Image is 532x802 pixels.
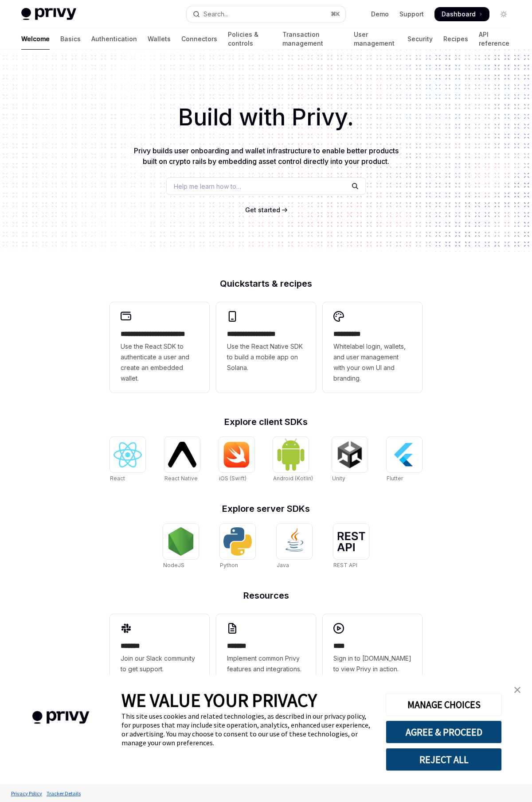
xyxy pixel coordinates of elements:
a: Recipes [443,28,468,50]
a: Connectors [181,28,217,50]
img: REST API [337,532,365,551]
img: close banner [514,687,520,693]
span: Dashboard [442,10,476,19]
span: Sign in to [DOMAIN_NAME] to view Privy in action. [333,653,411,674]
span: Flutter [387,475,403,482]
img: Flutter [390,440,419,469]
a: Transaction management [282,28,343,50]
a: React NativeReact Native [164,437,200,483]
a: FlutterFlutter [387,437,422,483]
button: Open search [187,6,345,22]
span: ⌘ K [331,11,340,18]
img: React [113,442,142,467]
span: Implement common Privy features and integrations. [227,653,305,674]
div: This site uses cookies and related technologies, as described in our privacy policy, for purposes... [121,712,372,747]
a: **** *****Whitelabel login, wallets, and user management with your own UI and branding. [323,302,422,393]
span: Use the React SDK to authenticate a user and create an embedded wallet. [121,341,199,384]
div: Search... [203,9,228,19]
a: Wallets [148,28,171,50]
a: Demo [371,10,389,19]
button: REJECT ALL [386,748,502,771]
a: **** **Implement common Privy features and integrations. [216,614,316,683]
a: iOS (Swift)iOS (Swift) [219,437,254,483]
img: light logo [21,8,76,20]
span: Android (Kotlin) [273,475,313,482]
span: WE VALUE YOUR PRIVACY [121,689,317,712]
img: company logo [13,698,108,737]
h2: Quickstarts & recipes [110,279,422,288]
span: REST API [333,562,357,568]
img: Android (Kotlin) [277,438,305,471]
a: Authentication [91,28,137,50]
a: PythonPython [220,524,255,570]
a: Tracker Details [44,786,83,801]
img: React Native [168,442,196,467]
a: Dashboard [434,7,489,21]
span: Join our Slack community to get support. [121,653,199,674]
h2: Explore client SDKs [110,417,422,426]
a: **** **Join our Slack community to get support. [110,614,209,683]
a: Welcome [21,28,50,50]
button: Toggle dark mode [497,7,511,21]
span: React [110,475,125,482]
a: Basics [60,28,81,50]
img: Python [223,527,252,556]
span: iOS (Swift) [219,475,246,482]
span: NodeJS [163,562,184,568]
span: Python [220,562,238,568]
a: Android (Kotlin)Android (Kotlin) [273,437,313,483]
span: Java [277,562,289,568]
a: Security [407,28,433,50]
img: Java [280,527,309,556]
span: Privy builds user onboarding and wallet infrastructure to enable better products built on crypto ... [134,146,399,166]
button: MANAGE CHOICES [386,693,502,716]
span: Unity [332,475,345,482]
a: Get started [245,206,280,214]
a: REST APIREST API [333,524,369,570]
span: Use the React Native SDK to build a mobile app on Solana. [227,341,305,373]
a: ReactReact [110,437,145,483]
span: React Native [164,475,198,482]
a: **** **** **** ***Use the React Native SDK to build a mobile app on Solana. [216,302,316,393]
span: Whitelabel login, wallets, and user management with your own UI and branding. [333,341,411,384]
a: JavaJava [277,524,312,570]
a: ****Sign in to [DOMAIN_NAME] to view Privy in action. [323,614,422,683]
a: close banner [509,681,526,699]
span: Help me learn how to… [174,182,241,191]
button: AGREE & PROCEED [386,720,502,744]
a: Policies & controls [228,28,272,50]
a: User management [354,28,397,50]
span: Get started [245,206,280,214]
h1: Build with Privy. [14,100,518,135]
h2: Resources [110,591,422,600]
img: iOS (Swift) [223,441,251,468]
a: API reference [479,28,511,50]
a: UnityUnity [332,437,368,483]
a: NodeJSNodeJS [163,524,199,570]
a: Support [399,10,424,19]
img: NodeJS [167,527,195,556]
img: Unity [336,440,364,469]
h2: Explore server SDKs [110,504,422,513]
a: Privacy Policy [9,786,44,801]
